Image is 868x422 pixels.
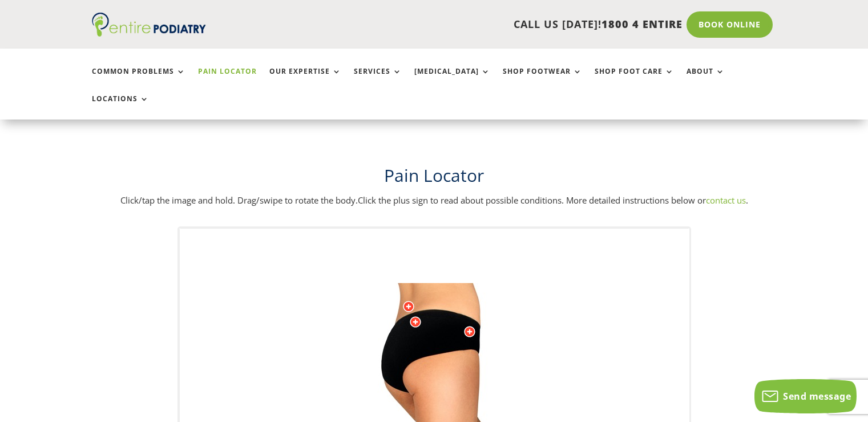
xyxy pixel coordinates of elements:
[198,67,257,92] a: Pain Locator
[120,194,358,206] span: Click/tap the image and hold. Drag/swipe to rotate the body.
[92,27,206,39] a: Entire Podiatry
[250,17,683,32] p: CALL US [DATE]!
[92,95,149,120] a: Locations
[687,67,725,92] a: About
[92,164,777,193] h1: Pain Locator
[601,17,683,31] span: 1800 4 ENTIRE
[687,11,773,38] a: Book Online
[595,67,674,92] a: Shop Foot Care
[503,67,582,92] a: Shop Footwear
[354,67,402,92] a: Services
[706,194,746,206] a: contact us
[358,194,748,206] span: Click the plus sign to read about possible conditions. More detailed instructions below or .
[414,67,490,92] a: [MEDICAL_DATA]
[269,67,341,92] a: Our Expertise
[92,13,206,37] img: logo (1)
[754,379,857,413] button: Send message
[783,390,851,403] span: Send message
[92,67,185,92] a: Common Problems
